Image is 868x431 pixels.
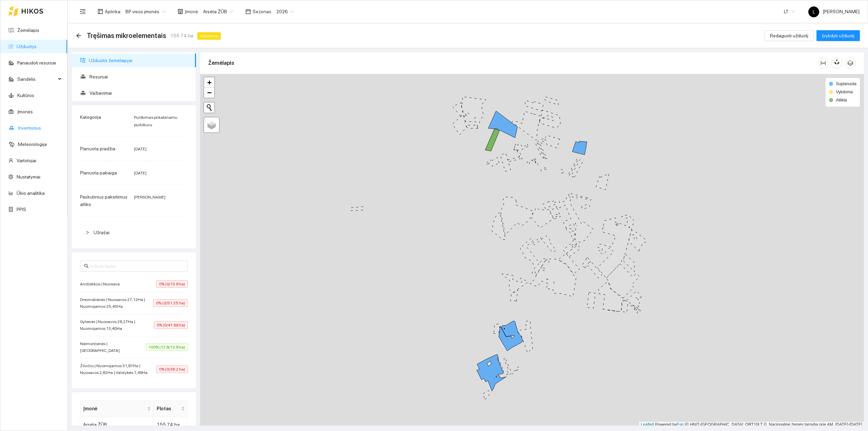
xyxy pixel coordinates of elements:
[83,405,146,412] span: Įmonė
[84,264,89,268] span: search
[134,171,146,175] span: [DATE]
[80,8,86,15] span: menu-fold
[76,33,81,38] span: arrow-left
[17,60,56,65] a: Panaudoti resursai
[17,44,37,49] a: Užduotys
[105,8,121,15] span: Aplinka :
[18,125,41,131] a: Inventorius
[197,32,221,40] span: Vykdoma
[208,53,818,73] div: Žemėlapis
[641,422,653,427] a: Leaflet
[125,6,165,17] span: BP visos įmonės
[765,33,814,38] a: Redaguoti užduotį
[94,230,110,235] span: Užrašai
[85,230,90,235] span: right
[98,9,103,14] span: layout
[836,90,853,94] span: Vykdoma
[17,174,40,180] a: Nustatymai
[818,58,829,69] button: column-width
[134,195,165,200] span: [PERSON_NAME]
[76,5,90,18] button: menu-fold
[17,190,45,196] a: Ūkio analitika
[808,9,860,14] span: [PERSON_NAME]
[17,207,26,212] a: PPIS
[90,70,191,83] span: Resursai
[17,109,33,114] a: Įmonės
[18,142,47,147] a: Meteorologija
[639,422,864,428] div: | Powered by © HNIT-[GEOGRAPHIC_DATA]; ORT10LT ©, Nacionalinė žemės tarnyba prie AM, [DATE]-[DATE]
[207,88,212,97] span: −
[204,117,219,132] a: Layers
[816,30,860,41] button: Įvykdyti užduotį
[813,6,815,17] span: L
[154,401,188,417] th: this column's title is Plotas,this column is sortable
[836,81,856,86] span: Suplanuota
[203,6,233,17] span: Arsėta ŽŪB
[245,9,251,14] span: calendar
[185,8,199,15] span: Įmonė :
[770,32,808,39] span: Redaguoti užduotį
[207,78,212,87] span: +
[17,158,36,163] a: Vartotojai
[153,299,188,307] span: 0% (0/51.25 ha)
[80,170,117,175] span: Planuota pabaiga
[178,9,183,14] span: shop
[80,296,153,310] span: Drevinskienės | Nuosavos 27,12Ha | Nuomojamos 25,45Ha
[80,225,188,240] div: Užrašai
[156,280,188,288] span: 0% (0/13.8 ha)
[80,281,123,287] span: Andželikos | Nuosava
[253,8,272,15] span: Sezonas :
[204,77,214,88] a: Zoom in
[170,32,193,39] span: 155.74 ha
[685,422,686,427] span: |
[89,54,191,67] span: Užduotis žemėlapyje
[80,194,127,207] span: Paskutinius pakeitimus atliko
[134,115,177,127] span: Purškimas prikabinamu purkštuvu
[818,60,828,66] span: column-width
[17,72,56,86] span: Sandėlis
[90,262,184,270] input: Ieškoti lauko
[76,33,81,39] div: Atgal
[822,32,854,39] span: Įvykdyti užduotį
[80,340,146,354] span: Neimontienės | [GEOGRAPHIC_DATA]
[765,30,814,41] button: Redaguoti užduotį
[80,362,156,376] span: Žilvičio | Nuomojamos 31,87Ha | Nuosavos 2,82Ha | Valstybės 1,49Ha
[154,321,188,329] span: 0% (0/41.69 ha)
[157,405,180,412] span: Plotas
[80,401,154,417] th: this column's title is Įmonė,this column is sortable
[90,86,191,100] span: Važiavimai
[80,146,115,151] span: Planuota pradžia
[836,98,847,102] span: Atlikta
[784,6,795,17] span: LT
[146,343,188,351] span: 100% (12.8/12.8 ha)
[17,27,39,33] a: Žemėlapis
[204,88,214,98] a: Zoom out
[677,422,684,427] a: Esri
[80,318,154,332] span: Gylienės | Nuosavos 28,27Ha | Nuomojamos 13,40Ha
[156,366,188,373] span: 0% (0/36.2 ha)
[276,6,294,17] span: 2026
[17,93,34,98] a: Kultūros
[204,102,214,113] button: Initiate a new search
[87,30,166,41] span: Tręšimas mikroelementais
[134,147,146,151] span: [DATE]
[80,114,101,120] span: Kategorija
